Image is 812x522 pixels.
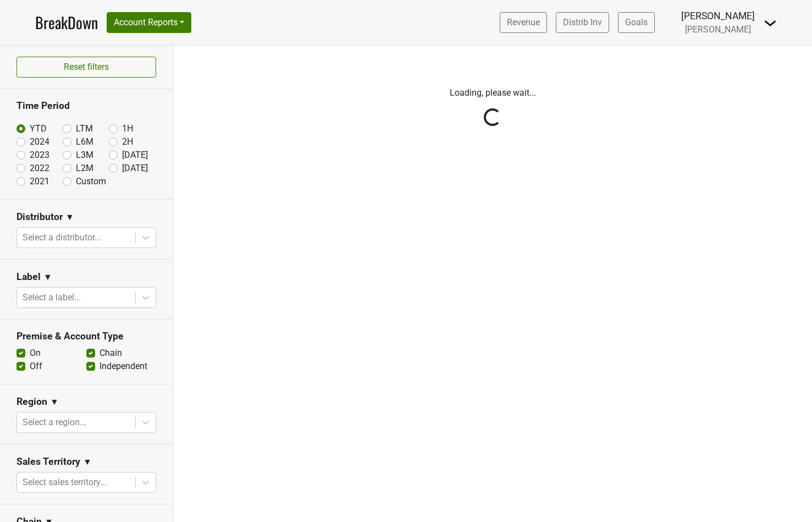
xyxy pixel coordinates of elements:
a: Goals [618,12,655,33]
a: Distrib Inv [556,12,609,33]
p: Loading, please wait... [187,86,798,100]
a: BreakDown [35,11,98,34]
button: Account Reports [107,12,191,33]
a: Revenue [500,12,547,33]
div: [PERSON_NAME] [681,9,755,23]
img: Dropdown Menu [764,17,777,30]
span: [PERSON_NAME] [685,24,751,35]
